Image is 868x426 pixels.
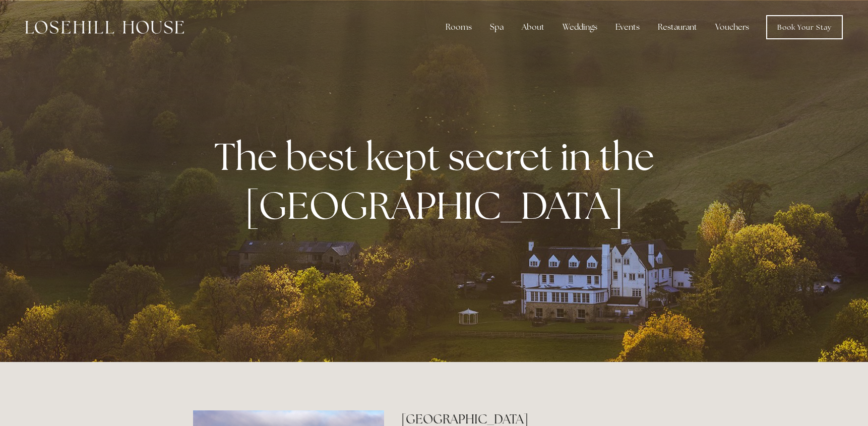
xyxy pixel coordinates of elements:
div: Restaurant [650,17,705,37]
strong: The best kept secret in the [GEOGRAPHIC_DATA] [214,132,662,230]
div: Events [607,17,648,37]
div: Weddings [554,17,605,37]
div: Spa [482,17,512,37]
a: Book Your Stay [766,15,843,39]
img: Losehill House [25,21,184,34]
div: About [514,17,552,37]
a: Vouchers [707,17,757,37]
div: Rooms [438,17,480,37]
